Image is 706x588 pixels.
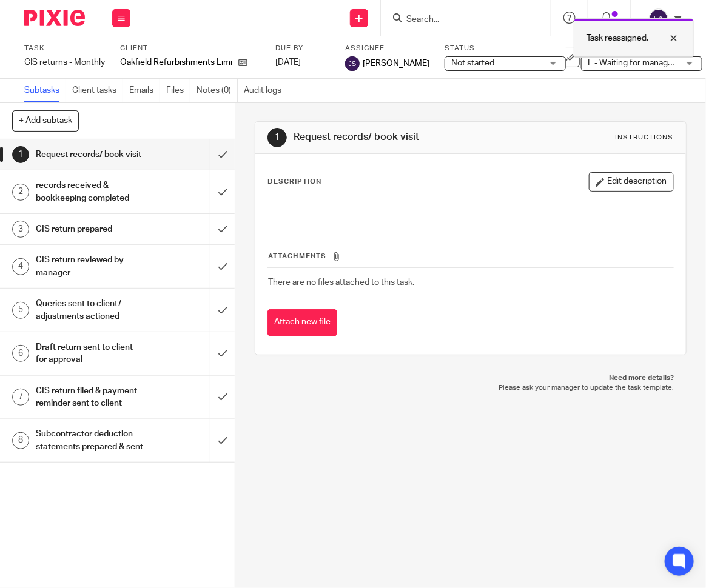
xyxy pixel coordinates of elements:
[197,79,238,102] a: Notes (0)
[24,79,66,102] a: Subtasks
[363,58,429,70] span: [PERSON_NAME]
[12,389,29,406] div: 7
[267,309,337,336] button: Attach new file
[12,302,29,319] div: 5
[649,8,668,28] img: svg%3E
[36,251,144,282] h1: CIS return reviewed by manager
[267,373,674,383] p: Need more details?
[36,220,144,238] h1: CIS return prepared
[12,184,29,201] div: 2
[244,79,287,102] a: Audit logs
[120,56,232,68] p: Oakfield Refurbishments Limited
[36,338,144,369] h1: Draft return sent to client for approval
[345,44,429,53] label: Assignee
[268,253,326,259] span: Attachments
[36,295,144,326] h1: Queries sent to client/ adjustments actioned
[166,79,190,102] a: Files
[129,79,160,102] a: Emails
[72,79,123,102] a: Client tasks
[12,432,29,449] div: 8
[589,172,674,192] button: Edit description
[587,32,648,44] p: Task reassigned.
[12,345,29,362] div: 6
[268,278,414,287] span: There are no files attached to this task.
[275,44,330,53] label: Due by
[36,382,144,413] h1: CIS return filed & payment reminder sent to client
[294,131,497,144] h1: Request records/ book visit
[36,176,144,207] h1: records received & bookkeeping completed
[616,133,674,142] div: Instructions
[36,145,144,164] h1: Request records/ book visit
[36,425,144,456] h1: Subcontractor deduction statements prepared & sent
[24,44,105,53] label: Task
[275,58,301,67] span: [DATE]
[267,128,287,147] div: 1
[12,146,29,163] div: 1
[12,221,29,238] div: 3
[451,59,494,67] span: Not started
[12,110,79,131] button: + Add subtask
[24,56,105,68] div: CIS returns - Monthly
[345,56,360,71] img: svg%3E
[24,10,85,26] img: Pixie
[267,383,674,393] p: Please ask your manager to update the task template.
[120,44,260,53] label: Client
[12,258,29,275] div: 4
[267,177,321,187] p: Description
